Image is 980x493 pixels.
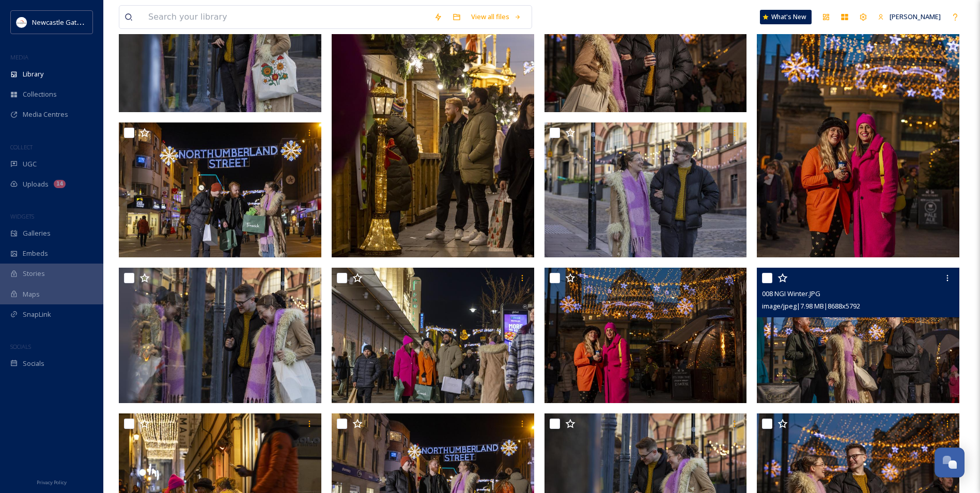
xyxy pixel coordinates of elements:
[23,159,37,169] span: UGC
[10,143,33,151] span: COLLECT
[332,268,534,403] img: 071 NGI Winter.JPG
[119,122,321,258] img: 078 NGI Winter.JPG
[23,110,68,119] span: Media Centres
[466,7,526,27] a: View all files
[10,212,34,220] span: WIDGETS
[37,475,67,488] a: Privacy Policy
[119,268,321,403] img: 064 NGI Winter.JPG
[10,343,31,350] span: SOCIALS
[23,89,57,99] span: Collections
[23,359,44,368] span: Socials
[23,69,43,79] span: Library
[23,228,51,238] span: Galleries
[760,10,812,24] a: What's New
[890,12,941,21] span: [PERSON_NAME]
[935,448,965,477] button: Open Chat
[757,268,959,403] img: 008 NGI Winter.JPG
[23,179,49,189] span: Uploads
[23,289,40,299] span: Maps
[23,310,51,319] span: SnapLink
[23,249,48,258] span: Embeds
[10,53,28,61] span: MEDIA
[37,479,67,486] span: Privacy Policy
[873,7,946,27] a: [PERSON_NAME]
[545,268,747,403] img: 015 NGI Winter.JPG
[143,6,429,28] input: Search your library
[23,269,45,279] span: Stories
[32,17,127,27] span: Newcastle Gateshead Initiative
[54,180,66,188] div: 14
[545,122,747,258] img: 065 NGI Winter.JPG
[17,17,27,27] img: DqD9wEUd_400x400.jpg
[762,289,820,298] span: 008 NGI Winter.JPG
[762,301,860,311] span: image/jpeg | 7.98 MB | 8688 x 5792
